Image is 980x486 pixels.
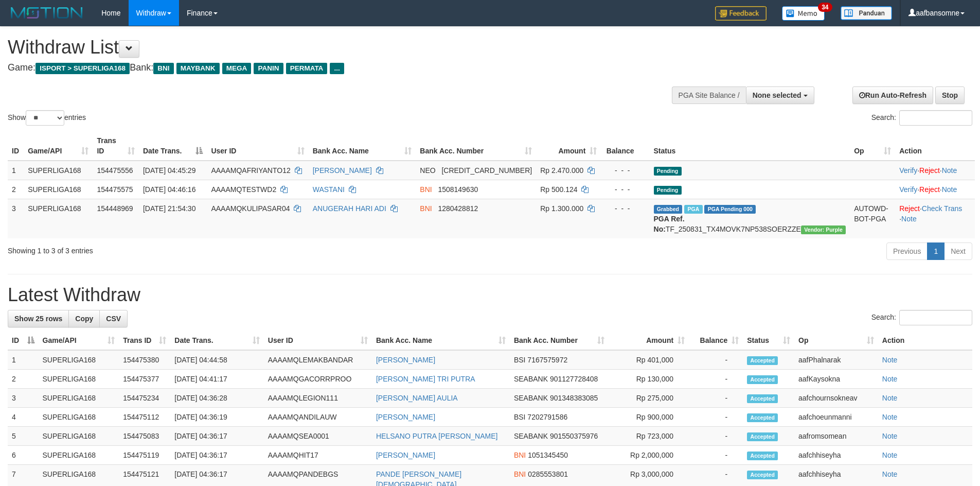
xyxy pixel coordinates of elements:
[601,131,649,161] th: Balance
[313,204,386,213] a: ANUGERAH HARI ADI
[8,63,643,73] h4: Game: Bank:
[119,408,170,427] td: 154475112
[794,446,878,465] td: aafchhiseyha
[119,389,170,408] td: 154475234
[899,110,972,126] input: Search:
[39,331,119,350] th: Game/API: activate to sort column ascending
[747,356,778,365] span: Accepted
[313,166,372,175] a: [PERSON_NAME]
[39,427,119,446] td: SUPERLIGA168
[540,166,583,175] span: Rp 2.470.000
[8,110,86,126] label: Show entries
[794,427,878,446] td: aafromsomean
[609,446,689,465] td: Rp 2,000,000
[35,63,130,74] span: ISPORT > SUPERLIGA168
[8,408,39,427] td: 4
[801,225,846,234] span: Vendor URL: https://trx4.1velocity.biz
[689,427,743,446] td: -
[119,370,170,389] td: 154475377
[895,180,975,199] td: · ·
[8,446,39,465] td: 6
[143,166,195,175] span: [DATE] 04:45:29
[540,204,583,213] span: Rp 1.300.000
[746,86,814,104] button: None selected
[39,408,119,427] td: SUPERLIGA168
[264,446,372,465] td: AAAAMQHIT17
[119,331,170,350] th: Trans ID: activate to sort column ascending
[420,166,435,175] span: NEO
[376,451,435,459] a: [PERSON_NAME]
[264,331,372,350] th: User ID: activate to sort column ascending
[850,199,895,238] td: AUTOWD-BOT-PGA
[139,131,207,161] th: Date Trans.: activate to sort column descending
[438,204,478,213] span: Copy 1280428812 to clipboard
[672,86,746,104] div: PGA Site Balance /
[942,185,957,194] a: Note
[438,185,478,194] span: Copy 1508149630 to clipboard
[715,6,767,21] img: Feedback.jpg
[39,370,119,389] td: SUPERLIGA168
[882,356,898,364] a: Note
[609,350,689,370] td: Rp 401,000
[540,185,577,194] span: Rp 500.124
[264,427,372,446] td: AAAAMQSEA0001
[528,451,568,459] span: Copy 1051345450 to clipboard
[376,375,475,383] a: [PERSON_NAME] TRI PUTRA
[654,205,683,214] span: Grabbed
[882,470,898,478] a: Note
[170,370,264,389] td: [DATE] 04:41:17
[514,394,548,402] span: SEABANK
[286,63,328,74] span: PERMATA
[207,131,308,161] th: User ID: activate to sort column ascending
[528,470,568,478] span: Copy 0285553801 to clipboard
[882,432,898,440] a: Note
[143,185,195,194] span: [DATE] 04:46:16
[871,110,972,126] label: Search:
[514,375,548,383] span: SEABANK
[794,408,878,427] td: aafchoeunmanni
[170,427,264,446] td: [DATE] 04:36:17
[93,131,139,161] th: Trans ID: activate to sort column ascending
[75,315,93,323] span: Copy
[211,166,290,175] span: AAAAMQAFRIYANTO12
[376,432,498,440] a: HELSANO PUTRA [PERSON_NAME]
[514,451,526,459] span: BNI
[899,204,920,213] a: Reject
[850,131,895,161] th: Op: activate to sort column ascending
[747,471,778,479] span: Accepted
[8,180,24,199] td: 2
[944,242,972,260] a: Next
[176,63,220,74] span: MAYBANK
[170,408,264,427] td: [DATE] 04:36:19
[882,413,898,421] a: Note
[794,331,878,350] th: Op: activate to sort column ascending
[882,394,898,402] a: Note
[97,204,133,213] span: 154448969
[852,86,933,104] a: Run Auto-Refresh
[886,242,928,260] a: Previous
[899,185,917,194] a: Verify
[119,446,170,465] td: 154475119
[654,215,685,233] b: PGA Ref. No:
[927,242,945,260] a: 1
[97,166,133,175] span: 154475556
[882,375,898,383] a: Note
[605,165,645,176] div: - - -
[119,427,170,446] td: 154475083
[527,356,567,364] span: Copy 7167575972 to clipboard
[153,63,173,74] span: BNI
[514,356,526,364] span: BSI
[8,389,39,408] td: 3
[536,131,601,161] th: Amount: activate to sort column ascending
[330,63,344,74] span: ...
[901,215,917,223] a: Note
[609,408,689,427] td: Rp 900,000
[899,166,917,175] a: Verify
[794,370,878,389] td: aafKaysokna
[8,5,86,21] img: MOTION_logo.png
[99,310,128,327] a: CSV
[878,331,972,350] th: Action
[841,6,892,20] img: panduan.png
[376,413,435,421] a: [PERSON_NAME]
[689,446,743,465] td: -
